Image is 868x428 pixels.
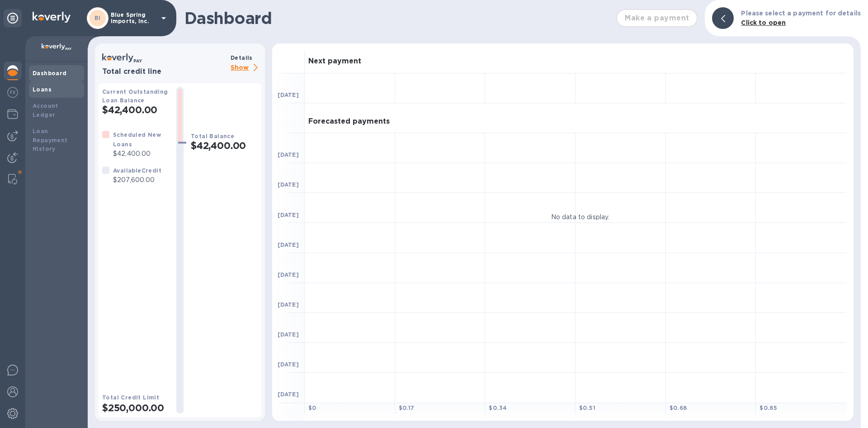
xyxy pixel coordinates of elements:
[231,63,261,74] p: Show
[741,10,861,17] b: Please select a payment for details
[278,91,299,98] b: [DATE]
[231,54,253,61] b: Details
[7,87,18,98] img: Foreign exchange
[102,402,169,414] h2: $250,000.00
[113,131,161,148] b: Scheduled New Loans
[102,67,227,76] h3: Total credit line
[94,14,101,21] b: BI
[113,175,161,185] p: $207,600.00
[102,88,168,104] b: Current Outstanding Loan Balance
[191,133,234,139] b: Total Balance
[102,394,159,401] b: Total Credit Limit
[741,19,786,26] b: Click to open
[579,404,595,411] b: $ 0.51
[33,12,71,23] img: Logo
[33,128,68,153] b: Loan Repayment History
[489,404,507,411] b: $ 0.34
[113,167,161,174] b: Available Credit
[278,361,299,368] b: [DATE]
[111,12,156,24] p: Blue Spring Imports, Inc.
[278,151,299,158] b: [DATE]
[184,9,612,28] h1: Dashboard
[308,404,316,411] b: $ 0
[102,104,169,115] h2: $42,400.00
[7,109,18,120] img: Wallets
[278,391,299,398] b: [DATE]
[759,404,777,411] b: $ 0.85
[278,331,299,338] b: [DATE]
[308,117,390,126] h3: Forecasted payments
[33,86,52,93] b: Loans
[308,57,361,66] h3: Next payment
[113,149,169,159] p: $42,400.00
[278,181,299,188] b: [DATE]
[551,212,610,222] p: No data to display.
[33,102,58,118] b: Account Ledger
[670,404,687,411] b: $ 0.68
[191,140,258,151] h2: $42,400.00
[278,271,299,278] b: [DATE]
[278,301,299,308] b: [DATE]
[33,70,67,77] b: Dashboard
[399,404,415,411] b: $ 0.17
[278,241,299,248] b: [DATE]
[4,9,22,27] div: Unpin categories
[278,212,299,218] b: [DATE]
